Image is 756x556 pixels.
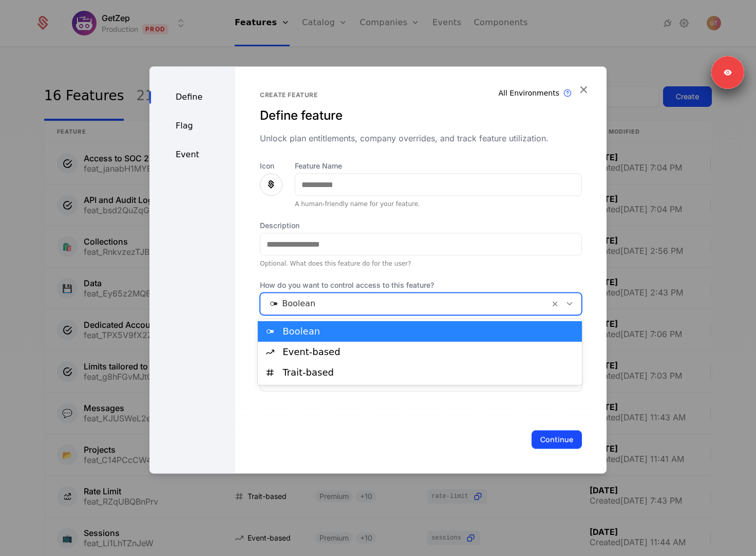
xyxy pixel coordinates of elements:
div: Unlock plan entitlements, company overrides, and track feature utilization. [260,132,582,144]
button: Continue [532,430,582,449]
div: Event-based [282,347,576,357]
div: Event [149,149,235,161]
div: A human-friendly name for your feature. [295,200,582,208]
div: Define feature [260,107,582,124]
div: Create feature [260,91,582,99]
div: Flag [149,120,235,132]
label: Feature Name [295,161,582,171]
div: Trait-based [282,368,576,377]
div: Define [149,91,235,103]
div: All Environments [499,88,560,98]
div: Boolean [282,327,576,336]
div: Optional. What does this feature do for the user? [260,260,582,268]
span: How do you want to control access to this feature? [260,280,582,290]
label: Icon [260,161,282,171]
label: Description [260,220,582,231]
